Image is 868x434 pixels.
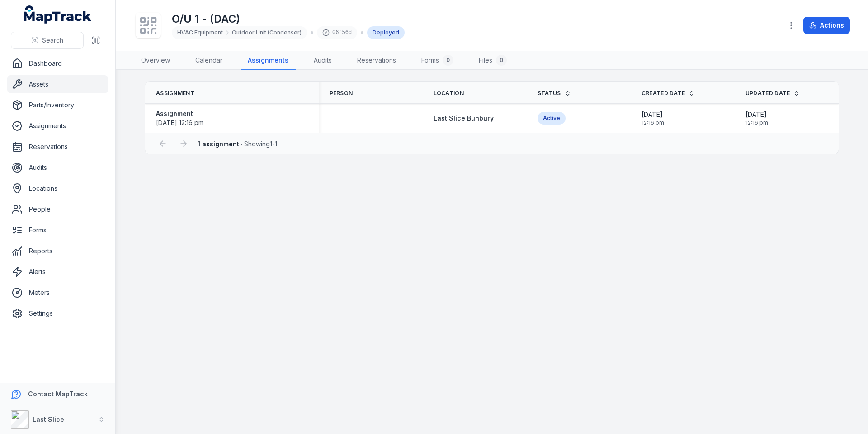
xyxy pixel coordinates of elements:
[472,51,514,70] a: Files0
[745,110,768,119] span: [DATE]
[7,75,108,93] a: Assets
[434,114,494,123] a: Last Slice Bunbury
[642,119,664,126] span: 12:16 pm
[443,55,453,66] div: 0
[745,119,768,126] span: 12:16 pm
[33,415,64,423] strong: Last Slice
[642,110,664,119] span: [DATE]
[7,179,108,198] a: Locations
[642,90,695,97] a: Created Date
[7,221,108,239] a: Forms
[7,159,108,177] a: Audits
[7,263,108,281] a: Alerts
[538,90,571,97] a: Status
[11,32,84,49] button: Search
[232,29,302,36] span: Outdoor Unit (Condenser)
[156,109,203,127] a: Assignment[DATE] 12:16 pm
[7,96,108,114] a: Parts/Inventory
[24,5,92,24] a: MapTrack
[367,26,405,39] div: Deployed
[307,51,339,70] a: Audits
[496,55,507,66] div: 0
[156,90,194,97] span: Assignment
[7,200,108,218] a: People
[434,90,464,97] span: Location
[745,90,800,97] a: Updated Date
[241,51,296,70] a: Assignments
[745,90,790,97] span: Updated Date
[188,51,230,70] a: Calendar
[156,119,203,126] time: 10/10/2025, 12:16:42 pm
[7,304,108,323] a: Settings
[42,36,63,45] span: Search
[156,119,203,126] span: [DATE] 12:16 pm
[538,90,561,97] span: Status
[317,26,357,39] div: 06f56d
[745,110,768,126] time: 10/10/2025, 12:16:42 pm
[7,54,108,72] a: Dashboard
[198,140,239,148] strong: 1 assignment
[172,12,405,26] h1: O/U 1 - (DAC)
[538,112,566,125] div: Active
[198,140,277,148] span: · Showing 1 - 1
[330,90,353,97] span: Person
[177,29,223,36] span: HVAC Equipment
[642,90,685,97] span: Created Date
[434,114,494,122] span: Last Slice Bunbury
[7,284,108,302] a: Meters
[350,51,403,70] a: Reservations
[7,242,108,260] a: Reports
[642,110,664,126] time: 10/10/2025, 12:16:42 pm
[7,117,108,135] a: Assignments
[803,17,850,34] button: Actions
[156,109,203,118] strong: Assignment
[134,51,177,70] a: Overview
[414,51,461,70] a: Forms0
[28,390,88,398] strong: Contact MapTrack
[7,138,108,156] a: Reservations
